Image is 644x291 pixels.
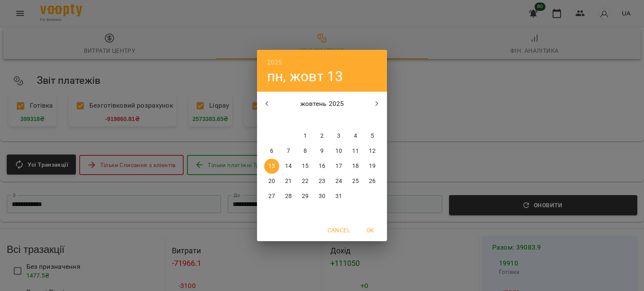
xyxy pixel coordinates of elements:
[302,162,309,170] p: 15
[270,147,273,155] p: 6
[298,129,313,144] button: 1
[298,159,313,174] button: 15
[281,116,296,124] span: вт
[314,159,330,174] button: 16
[371,132,374,140] p: 5
[348,129,363,144] button: 4
[365,174,380,189] button: 26
[264,189,279,204] button: 27
[298,174,313,189] button: 22
[369,177,376,185] p: 26
[348,144,363,159] button: 11
[352,147,359,155] p: 11
[335,162,342,170] p: 17
[281,159,296,174] button: 14
[320,132,324,140] p: 2
[331,144,346,159] button: 10
[348,159,363,174] button: 18
[348,116,363,124] span: сб
[281,174,296,189] button: 21
[365,144,380,159] button: 12
[319,177,325,185] p: 23
[264,116,279,124] span: пн
[314,189,330,204] button: 30
[337,132,340,140] p: 3
[352,177,359,185] p: 25
[348,174,363,189] button: 25
[302,192,309,201] p: 29
[298,189,313,204] button: 29
[314,144,330,159] button: 9
[277,99,367,109] p: жовтень 2025
[357,223,384,238] button: OK
[264,174,279,189] button: 20
[319,162,325,170] p: 16
[304,132,307,140] p: 1
[331,174,346,189] button: 24
[268,192,275,201] p: 27
[365,159,380,174] button: 19
[267,57,283,68] button: 2025
[264,159,279,174] button: 13
[285,192,292,201] p: 28
[314,174,330,189] button: 23
[285,177,292,185] p: 21
[314,116,330,124] span: чт
[331,129,346,144] button: 3
[369,162,376,170] p: 19
[267,68,343,85] button: пн, жовт 13
[360,225,380,235] span: OK
[314,129,330,144] button: 2
[268,177,275,185] p: 20
[264,144,279,159] button: 6
[365,129,380,144] button: 5
[285,162,292,170] p: 14
[320,147,324,155] p: 9
[319,192,325,201] p: 30
[287,147,290,155] p: 7
[369,147,376,155] p: 12
[331,189,346,204] button: 31
[354,132,357,140] p: 4
[268,162,275,170] p: 13
[365,116,380,124] span: нд
[335,177,342,185] p: 24
[281,189,296,204] button: 28
[335,147,342,155] p: 10
[335,192,342,201] p: 31
[281,144,296,159] button: 7
[304,147,307,155] p: 8
[327,225,350,235] span: Cancel
[298,116,313,124] span: ср
[324,223,353,238] button: Cancel
[298,144,313,159] button: 8
[331,116,346,124] span: пт
[352,162,359,170] p: 18
[302,177,309,185] p: 22
[331,159,346,174] button: 17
